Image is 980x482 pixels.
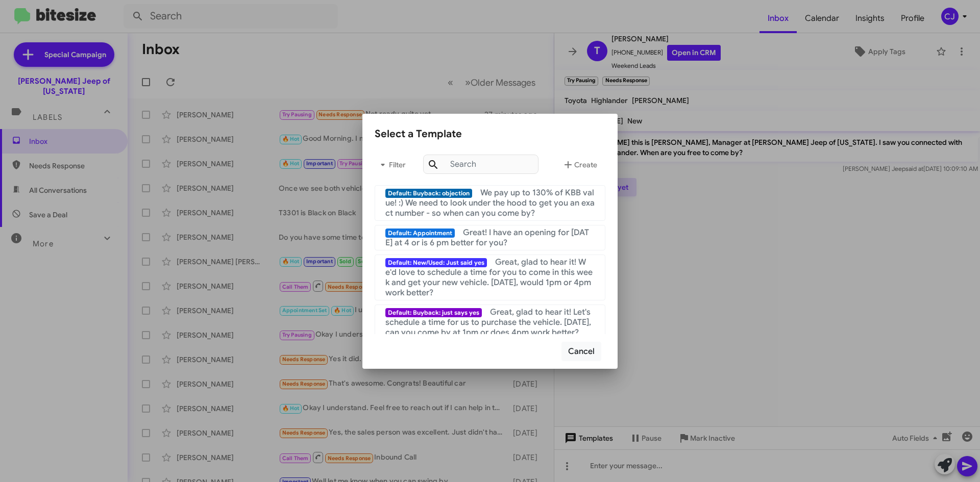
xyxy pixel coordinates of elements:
[385,258,487,267] span: Default: New/Used: Just said yes
[562,156,597,174] span: Create
[375,126,605,142] div: Select a Template
[375,153,407,177] button: Filter
[385,227,589,248] span: Great! I have an opening for [DATE] at 4 or is 6 pm better for you?
[385,257,593,298] span: Great, glad to hear it! We'd love to schedule a time for you to come in this week and get your ne...
[554,153,605,177] button: Create
[385,188,595,218] span: We pay up to 130% of KBB value! :) We need to look under the hood to get you an exact number - so...
[423,155,538,174] input: Search
[385,189,472,198] span: Default: Buyback: objection
[385,308,482,317] span: Default: Buyback: just says yes
[385,229,455,238] span: Default: Appointment
[561,342,601,361] button: Cancel
[375,156,407,174] span: Filter
[385,307,591,338] span: Great, glad to hear it! Let's schedule a time for us to purchase the vehicle. [DATE], can you com...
